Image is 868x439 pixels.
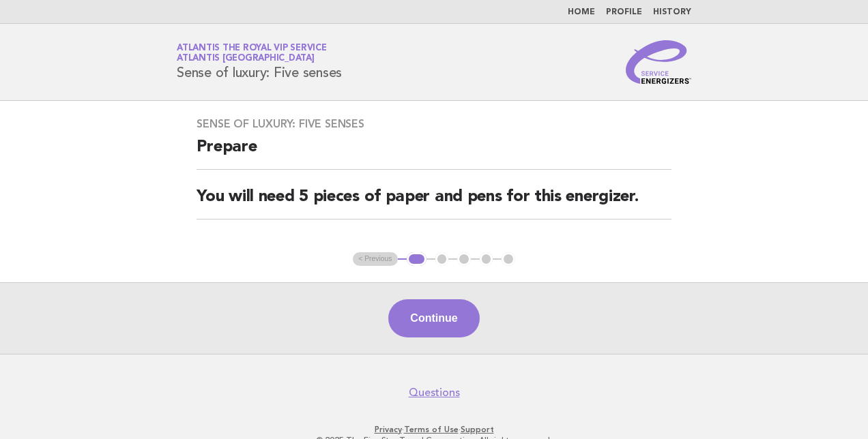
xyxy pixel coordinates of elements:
[19,424,849,435] p: · ·
[197,136,671,170] h2: Prepare
[197,117,671,131] h3: Sense of luxury: Five senses
[461,425,494,434] a: Support
[626,40,691,84] img: Service Energizers
[606,8,642,16] a: Profile
[568,8,595,16] a: Home
[407,252,426,266] button: 1
[388,299,479,337] button: Continue
[653,8,691,16] a: History
[177,44,342,80] h1: Sense of luxury: Five senses
[177,55,315,63] span: Atlantis [GEOGRAPHIC_DATA]
[197,186,671,219] h2: You will need 5 pieces of paper and pens for this energizer.
[177,44,327,63] a: Atlantis the Royal VIP ServiceAtlantis [GEOGRAPHIC_DATA]
[404,425,459,434] a: Terms of Use
[409,386,460,399] a: Questions
[375,425,402,434] a: Privacy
